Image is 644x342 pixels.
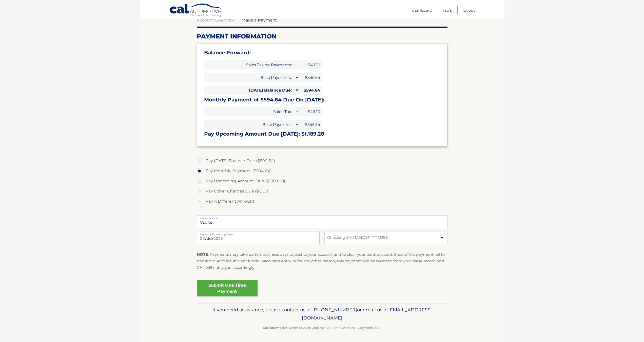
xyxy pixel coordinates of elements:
span: + [294,73,299,82]
span: | [238,17,239,23]
a: Logout [463,6,475,14]
input: Payment Date [197,231,320,244]
a: FAQ's [443,6,452,14]
p: : Payments may take up to 3 business days to post to your account and to clear your bank account.... [197,251,447,271]
span: $545.54 [299,73,322,82]
span: Sales Tax: [204,107,294,116]
label: Pay Other Charges Due ($0.00) [197,186,447,196]
p: - All Rights Reserved - Copyright 2025 [200,325,444,330]
span: + [294,60,299,69]
h3: Balance Forward: [204,50,440,56]
a: Account Overview [197,17,235,23]
span: Sales Tax on Payments: [204,60,294,69]
a: Dashboard [412,6,432,14]
h3: Monthly Payment of $594.64 Due On [DATE]: [204,97,440,103]
span: [EMAIL_ADDRESS][DOMAIN_NAME] [302,307,432,321]
strong: Cal Automotive Certified Auto Leasing [263,326,324,330]
span: Base Payment: [204,120,294,129]
span: $49.10 [299,60,322,69]
a: Cal Automotive [169,3,223,18]
span: $49.10 [299,107,322,116]
span: + [294,107,299,116]
label: Payment Amount [197,215,447,219]
input: Payment Amount [197,215,447,228]
h2: Payment Information [197,33,447,40]
span: $545.54 [299,120,322,129]
span: [DATE] Balance Due: [204,86,294,95]
span: = [294,86,299,95]
a: Submit One Time Payment [197,280,258,296]
label: Pay A Different Amount [197,196,447,206]
label: Pay Monthly Payment ($594.64) [197,166,447,176]
span: Base Payments: [204,73,294,82]
label: Pay [DATE] Balance Due ($594.64) [197,156,447,166]
span: [PHONE_NUMBER] [312,307,357,313]
span: Make a Payment [242,17,277,23]
label: Payment Processing Date [197,231,320,235]
strong: NOTE [197,252,208,257]
span: $594.64 [299,86,322,95]
label: Pay Upcoming Amount Due ($1,189.28) [197,176,447,186]
span: + [294,120,299,129]
h3: Pay Upcoming Amount Due [DATE]: $1,189.28 [204,131,440,137]
p: If you need assistance, please contact us at: or email us at [200,306,444,322]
